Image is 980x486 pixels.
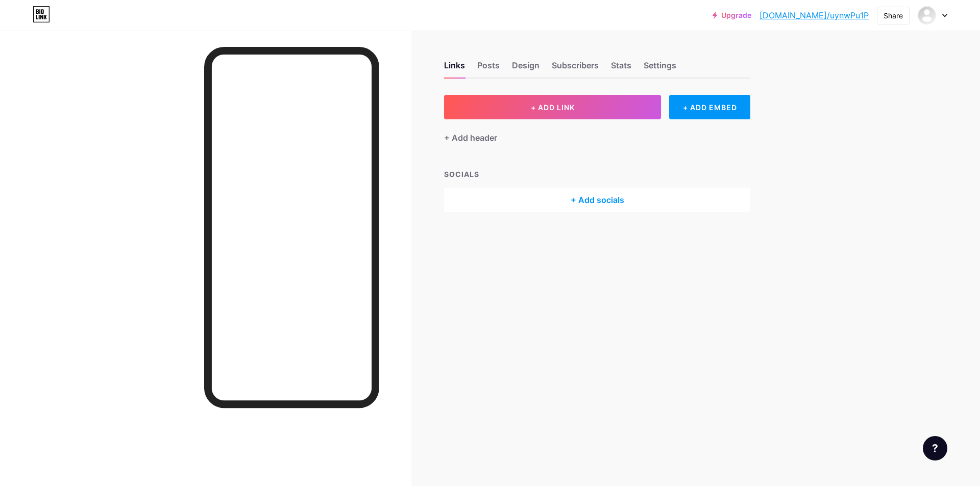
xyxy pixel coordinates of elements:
div: Posts [477,59,500,78]
div: Share [884,10,903,21]
div: Settings [644,59,676,78]
div: + Add socials [444,188,750,212]
img: Uyên [917,6,937,25]
a: Upgrade [713,11,751,19]
div: Subscribers [552,59,599,78]
div: Links [444,59,465,78]
button: + ADD LINK [444,95,661,119]
div: Design [512,59,540,78]
div: + Add header [444,132,497,144]
span: + ADD LINK [531,103,575,112]
a: [DOMAIN_NAME]/uynwPu1P [759,9,869,21]
div: + ADD EMBED [669,95,750,119]
div: SOCIALS [444,169,750,180]
div: Stats [611,59,631,78]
